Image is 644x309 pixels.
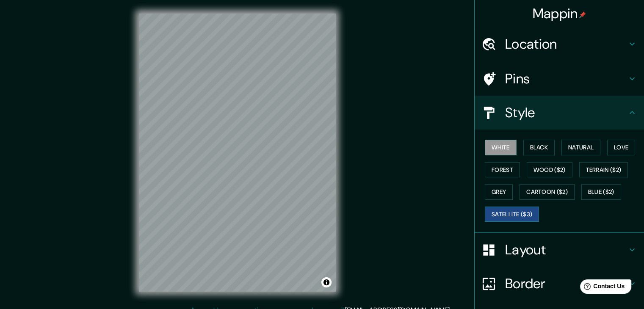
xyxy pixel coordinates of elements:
h4: Pins [505,70,627,87]
button: Cartoon ($2) [520,184,575,200]
img: pin-icon.png [579,11,586,18]
button: Satellite ($3) [485,207,539,222]
div: Border [475,267,644,301]
h4: Style [505,104,627,121]
button: Forest [485,162,520,178]
div: Style [475,96,644,130]
div: Pins [475,62,644,96]
h4: Layout [505,241,627,258]
button: Blue ($2) [581,184,621,200]
h4: Mappin [533,5,586,22]
button: Wood ($2) [527,162,572,178]
button: Terrain ($2) [579,162,628,178]
h4: Location [505,36,627,52]
div: Layout [475,233,644,267]
button: Natural [561,140,600,155]
iframe: Help widget launcher [569,276,635,300]
div: Location [475,27,644,61]
h4: Border [505,275,627,292]
canvas: Map [139,14,336,292]
button: Grey [485,184,513,200]
button: Toggle attribution [321,277,332,287]
button: White [485,140,517,155]
button: Love [607,140,635,155]
button: Black [523,140,555,155]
